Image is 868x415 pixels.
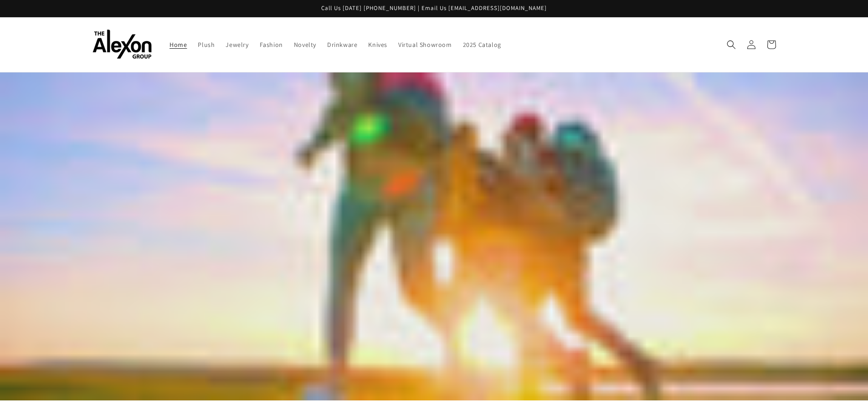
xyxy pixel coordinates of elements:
span: Jewelry [226,41,248,49]
a: Plush [192,35,220,54]
span: Virtual Showroom [398,41,452,49]
a: Jewelry [220,35,254,54]
a: Novelty [288,35,322,54]
span: 2025 Catalog [463,41,501,49]
span: Drinkware [327,41,357,49]
summary: Search [721,35,741,55]
a: Virtual Showroom [393,35,457,54]
a: Knives [363,35,393,54]
span: Fashion [260,41,283,49]
span: Plush [198,41,215,49]
span: Novelty [294,41,316,49]
span: Knives [368,41,387,49]
img: The Alexon Group [92,30,152,59]
a: Fashion [254,35,288,54]
span: Home [169,41,187,49]
a: 2025 Catalog [457,35,507,54]
a: Home [164,35,192,54]
a: Drinkware [322,35,363,54]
